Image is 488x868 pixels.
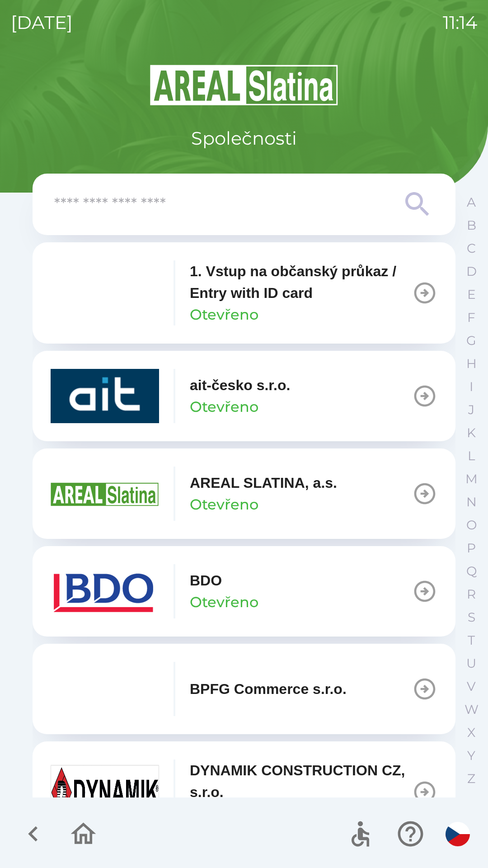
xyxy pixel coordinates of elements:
[190,678,347,700] p: BPFG Commerce s.r.o.
[446,822,470,846] img: cs flag
[460,514,483,537] button: O
[33,351,455,441] button: ait-česko s.r.o.Otevřeno
[467,217,476,233] p: B
[465,702,479,717] p: W
[51,266,159,320] img: 93ea42ec-2d1b-4d6e-8f8a-bdbb4610bcc3.png
[190,759,412,803] p: DYNAMIK CONSTRUCTION CZ, s.r.o.
[191,125,297,152] p: Společnosti
[460,191,483,214] button: A
[460,767,483,790] button: Z
[190,494,258,515] p: Otevřeno
[460,444,483,467] button: L
[33,644,455,734] button: BPFG Commerce s.r.o.
[460,721,483,744] button: X
[466,517,477,533] p: O
[467,748,475,764] p: Y
[51,369,159,423] img: 40b5cfbb-27b1-4737-80dc-99d800fbabba.png
[467,771,475,787] p: Z
[460,329,483,352] button: G
[469,379,473,395] p: I
[190,396,258,418] p: Otevřeno
[468,609,475,625] p: S
[33,741,455,843] button: DYNAMIK CONSTRUCTION CZ, s.r.o.Otevřeno
[460,629,483,652] button: T
[467,540,476,556] p: P
[468,632,475,648] p: T
[460,375,483,398] button: I
[460,352,483,375] button: H
[467,310,475,325] p: F
[467,586,476,602] p: R
[466,356,477,372] p: H
[190,570,222,591] p: BDO
[190,472,337,494] p: AREAL SLATINA, a.s.
[467,287,476,302] p: E
[460,560,483,583] button: Q
[467,194,476,210] p: A
[467,241,476,256] p: C
[11,9,73,36] p: [DATE]
[460,260,483,283] button: D
[467,679,476,694] p: V
[443,9,477,36] p: 11:14
[190,591,258,613] p: Otevřeno
[460,675,483,698] button: V
[190,304,258,325] p: Otevřeno
[460,467,483,491] button: M
[465,471,478,487] p: M
[190,374,290,396] p: ait-česko s.r.o.
[460,237,483,260] button: C
[33,448,455,539] button: AREAL SLATINA, a.s.Otevřeno
[51,564,159,618] img: ae7449ef-04f1-48ed-85b5-e61960c78b50.png
[460,214,483,237] button: B
[460,306,483,329] button: F
[33,546,455,637] button: BDOOtevřeno
[468,448,475,464] p: L
[460,583,483,606] button: R
[460,398,483,421] button: J
[466,563,477,579] p: Q
[466,333,476,349] p: G
[190,260,412,304] p: 1. Vstup na občanský průkaz / Entry with ID card
[51,662,159,716] img: f3b1b367-54a7-43c8-9d7e-84e812667233.png
[33,63,455,107] img: Logo
[460,698,483,721] button: W
[467,425,476,441] p: K
[460,537,483,560] button: P
[468,402,474,418] p: J
[33,242,455,344] button: 1. Vstup na občanský průkaz / Entry with ID cardOtevřeno
[467,725,475,741] p: X
[460,421,483,444] button: K
[460,606,483,629] button: S
[460,652,483,675] button: U
[460,283,483,306] button: E
[466,494,477,510] p: N
[51,765,159,819] img: 9aa1c191-0426-4a03-845b-4981a011e109.jpeg
[466,656,476,671] p: U
[460,491,483,514] button: N
[466,264,477,279] p: D
[51,467,159,521] img: aad3f322-fb90-43a2-be23-5ead3ef36ce5.png
[460,744,483,767] button: Y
